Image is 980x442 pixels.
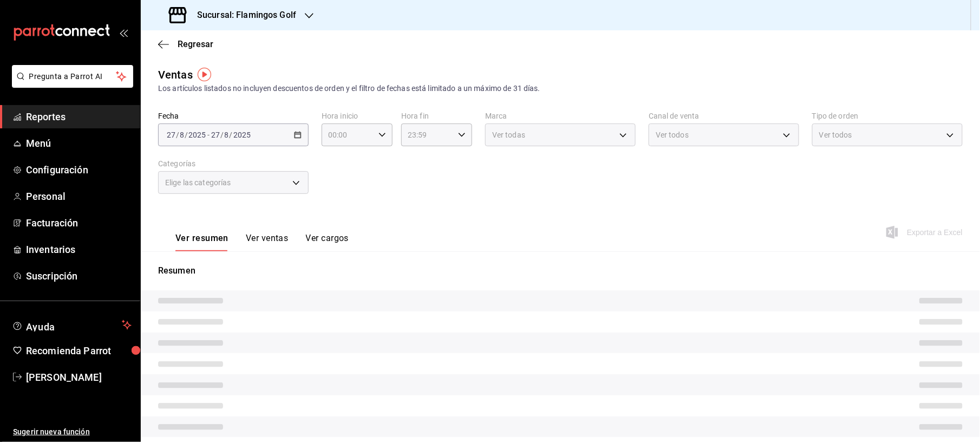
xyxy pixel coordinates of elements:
h3: Sucursal: Flamingos Golf [188,9,296,22]
span: Facturación [26,216,132,230]
label: Hora fin [401,113,472,120]
span: Recomienda Parrot [26,343,132,358]
label: Canal de venta [649,113,799,120]
button: open_drawer_menu [119,28,128,37]
span: Menú [26,136,132,151]
label: Marca [485,113,636,120]
span: Pregunta a Parrot AI [29,71,116,82]
img: Tooltip marker [198,68,211,81]
span: Ver todos [656,129,689,140]
span: / [176,131,179,139]
label: Hora inicio [322,113,393,120]
input: -- [179,131,185,139]
span: Ayuda [26,318,117,331]
label: Categorías [158,160,309,168]
input: -- [211,131,220,139]
input: ---- [233,131,251,139]
span: Sugerir nueva función [13,426,132,438]
button: Ver cargos [306,233,349,251]
label: Fecha [158,113,309,120]
span: Regresar [178,39,213,49]
span: Elige las categorías [165,177,231,188]
div: Ventas [158,67,193,83]
button: Regresar [158,39,213,49]
div: navigation tabs [175,233,349,251]
span: Suscripción [26,269,132,283]
p: Resumen [158,264,963,277]
span: - [207,131,210,139]
input: ---- [188,131,206,139]
button: Ver resumen [175,233,228,251]
label: Tipo de orden [812,113,963,120]
span: Configuración [26,162,132,177]
button: Ver ventas [246,233,289,251]
span: [PERSON_NAME] [26,370,132,385]
div: Los artículos listados no incluyen descuentos de orden y el filtro de fechas está limitado a un m... [158,83,963,94]
span: / [220,131,224,139]
span: Reportes [26,109,132,124]
span: / [185,131,188,139]
span: Personal [26,189,132,204]
input: -- [224,131,230,139]
span: Ver todos [819,129,852,140]
a: Pregunta a Parrot AI [8,79,133,90]
span: Ver todas [492,129,525,140]
span: Inventarios [26,242,132,257]
input: -- [166,131,176,139]
span: / [230,131,233,139]
button: Pregunta a Parrot AI [12,65,133,88]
